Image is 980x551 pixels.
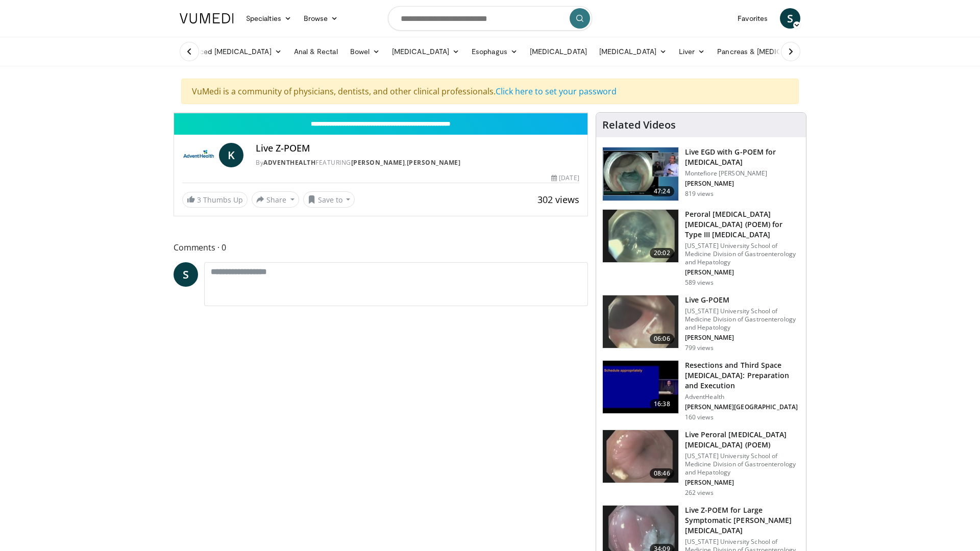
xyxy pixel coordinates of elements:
[182,143,215,167] img: AdventHealth
[685,393,800,401] p: AdventHealth
[711,41,830,62] a: Pancreas & [MEDICAL_DATA]
[685,505,800,536] h3: Live Z-POEM for Large Symptomatic [PERSON_NAME][MEDICAL_DATA]
[537,193,579,206] span: 302 views
[344,41,386,62] a: Bowel
[603,147,678,201] img: b265aa15-2b4d-4c62-b93c-6967e6f390db.150x105_q85_crop-smart_upscale.jpg
[650,399,674,409] span: 16:38
[602,360,800,421] a: 16:38 Resections and Third Space [MEDICAL_DATA]: Preparation and Execution AdventHealth [PERSON_N...
[174,241,588,254] span: Comments 0
[685,489,714,497] p: 262 views
[496,86,617,97] a: Click here to set your password
[780,8,800,29] a: S
[685,430,800,450] h3: Live Peroral [MEDICAL_DATA] [MEDICAL_DATA] (POEM)
[524,41,593,62] a: [MEDICAL_DATA]
[602,147,800,201] a: 47:24 Live EGD with G-POEM for [MEDICAL_DATA] Montefiore [PERSON_NAME] [PERSON_NAME] 819 views
[685,180,800,188] p: [PERSON_NAME]
[180,13,234,23] img: VuMedi Logo
[685,268,800,277] p: [PERSON_NAME]
[298,8,345,29] a: Browse
[650,186,674,196] span: 47:24
[685,190,714,198] p: 819 views
[603,361,678,414] img: 24346d2b-1fbf-4793-9635-0f94ba5b6cdf.150x105_q85_crop-smart_upscale.jpg
[685,344,714,352] p: 799 views
[263,158,315,167] a: AdventHealth
[407,158,461,167] a: [PERSON_NAME]
[386,41,465,62] a: [MEDICAL_DATA]
[603,210,678,263] img: 3f502ed6-a0e1-4f11-8561-1a25583b0f82.150x105_q85_crop-smart_upscale.jpg
[685,307,800,332] p: [US_STATE] University School of Medicine Division of Gastroenterology and Hepatology
[602,295,800,352] a: 06:06 Live G-POEM [US_STATE] University School of Medicine Division of Gastroenterology and Hepat...
[602,119,676,131] h4: Related Videos
[650,334,674,344] span: 06:06
[685,242,800,266] p: [US_STATE] University School of Medicine Division of Gastroenterology and Hepatology
[685,403,800,411] p: [PERSON_NAME][GEOGRAPHIC_DATA]
[388,6,592,31] input: Search topics, interventions
[685,360,800,391] h3: Resections and Third Space [MEDICAL_DATA]: Preparation and Execution
[351,158,405,167] a: [PERSON_NAME]
[685,334,800,342] p: [PERSON_NAME]
[551,173,579,183] div: [DATE]
[288,41,344,62] a: Anal & Rectal
[174,113,587,113] video-js: Video Player
[685,479,800,487] p: [PERSON_NAME]
[685,279,714,287] p: 589 views
[603,430,678,483] img: 0acd0d66-2b68-4be8-a295-fd3bfc8613e0.150x105_q85_crop-smart_upscale.jpg
[174,41,288,62] a: Advanced [MEDICAL_DATA]
[256,158,579,167] div: By FEATURING ,
[593,41,673,62] a: [MEDICAL_DATA]
[650,468,674,479] span: 08:46
[685,209,800,240] h3: Peroral [MEDICAL_DATA] [MEDICAL_DATA] (POEM) for Type III [MEDICAL_DATA]
[240,8,298,29] a: Specialties
[219,143,243,167] a: K
[685,147,800,167] h3: Live EGD with G-POEM for [MEDICAL_DATA]
[465,41,524,62] a: Esophagus
[174,262,198,287] a: S
[181,79,799,104] div: VuMedi is a community of physicians, dentists, and other clinical professionals.
[303,191,355,208] button: Save to
[197,195,201,205] span: 3
[252,191,299,208] button: Share
[685,169,800,178] p: Montefiore [PERSON_NAME]
[182,192,248,208] a: 3 Thumbs Up
[602,430,800,497] a: 08:46 Live Peroral [MEDICAL_DATA] [MEDICAL_DATA] (POEM) [US_STATE] University School of Medicine ...
[685,295,800,305] h3: Live G-POEM
[731,8,774,29] a: Favorites
[685,413,714,421] p: 160 views
[602,209,800,287] a: 20:02 Peroral [MEDICAL_DATA] [MEDICAL_DATA] (POEM) for Type III [MEDICAL_DATA] [US_STATE] Univers...
[673,41,711,62] a: Liver
[685,452,800,477] p: [US_STATE] University School of Medicine Division of Gastroenterology and Hepatology
[256,143,579,154] h4: Live Z-POEM
[650,248,674,258] span: 20:02
[603,295,678,348] img: c0a2f06f-cb80-4b6e-98ad-1d5aff41a6d0.150x105_q85_crop-smart_upscale.jpg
